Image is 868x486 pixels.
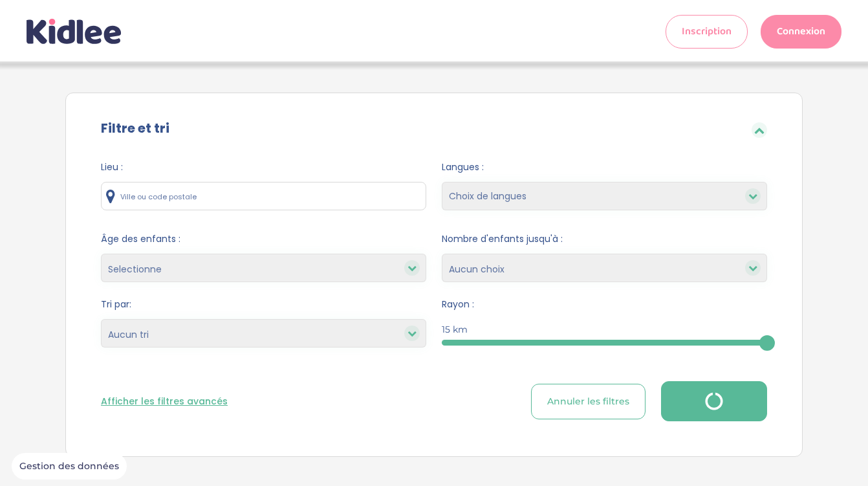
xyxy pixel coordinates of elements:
span: 15 km [442,323,468,337]
span: Langues : [442,160,767,174]
span: Gestion des données [19,461,119,472]
input: Ville ou code postale [101,182,426,210]
a: Inscription [666,15,748,49]
button: Afficher les filtres avancés [101,395,228,408]
span: Tri par: [101,298,426,311]
button: Gestion des données [12,453,127,480]
span: Annuler les filtres [547,395,629,408]
label: Filtre et tri [101,118,169,138]
span: Lieu : [101,160,426,174]
span: Rayon : [442,298,767,311]
span: Âge des enfants : [101,232,426,246]
span: Nombre d'enfants jusqu'à : [442,232,767,246]
a: Connexion [761,15,841,49]
button: Annuler les filtres [531,384,646,419]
